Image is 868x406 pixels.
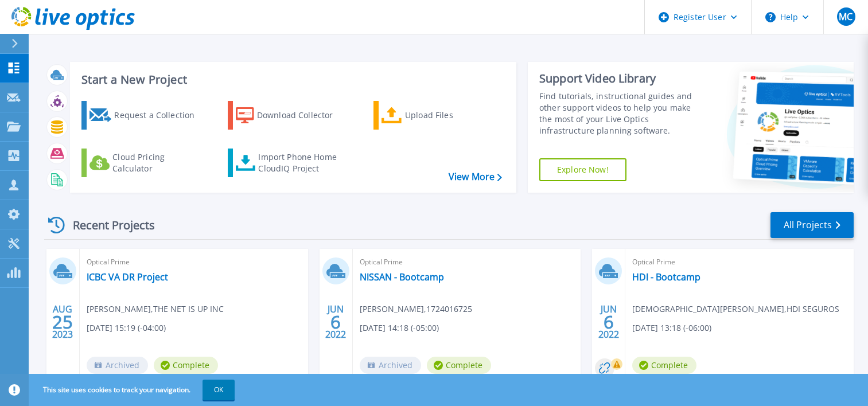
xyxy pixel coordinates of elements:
[87,357,148,374] span: Archived
[839,12,853,21] span: MC
[203,380,235,400] button: OK
[360,303,472,315] span: [PERSON_NAME] , 1724016725
[770,212,854,238] a: All Projects
[330,317,341,327] span: 6
[52,317,73,327] span: 25
[228,101,356,130] a: Download Collector
[114,104,206,127] div: Request a Collection
[632,303,839,315] span: [DEMOGRAPHIC_DATA][PERSON_NAME] , HDI SEGUROS
[449,171,502,182] a: View More
[632,322,711,334] span: [DATE] 13:18 (-06:00)
[598,301,620,343] div: JUN 2022
[257,104,349,127] div: Download Collector
[539,91,703,136] div: Find tutorials, instructional guides and other support videos to help you make the most of your L...
[52,301,73,343] div: AUG 2023
[154,357,218,374] span: Complete
[539,158,626,181] a: Explore Now!
[87,303,224,315] span: [PERSON_NAME] , THE NET IS UP INC
[632,256,847,268] span: Optical Prime
[632,357,696,374] span: Complete
[373,101,501,130] a: Upload Files
[87,271,168,283] a: ICBC VA DR Project
[360,271,444,283] a: NISSAN - Bootcamp
[44,211,170,239] div: Recent Projects
[360,322,439,334] span: [DATE] 14:18 (-05:00)
[360,256,574,268] span: Optical Prime
[604,317,614,327] span: 6
[32,380,235,400] span: This site uses cookies to track your navigation.
[360,357,421,374] span: Archived
[258,151,348,174] div: Import Phone Home CloudIQ Project
[112,151,204,174] div: Cloud Pricing Calculator
[81,101,209,130] a: Request a Collection
[539,71,703,86] div: Support Video Library
[81,149,209,177] a: Cloud Pricing Calculator
[325,301,347,343] div: JUN 2022
[87,256,301,268] span: Optical Prime
[87,322,166,334] span: [DATE] 15:19 (-04:00)
[81,73,501,86] h3: Start a New Project
[405,104,497,127] div: Upload Files
[427,357,491,374] span: Complete
[632,271,700,283] a: HDI - Bootcamp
